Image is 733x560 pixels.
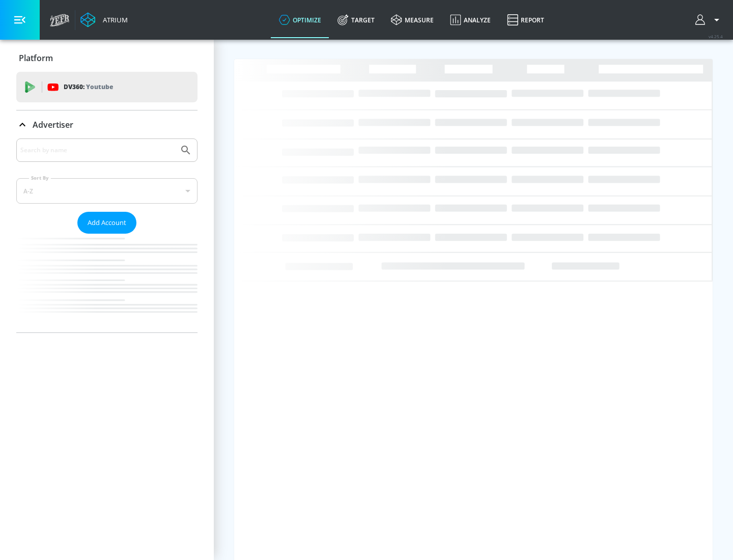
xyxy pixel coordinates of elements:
[99,15,128,24] div: Atrium
[383,2,442,38] a: measure
[16,44,198,72] div: Platform
[16,178,198,204] div: A-Z
[80,12,128,27] a: Atrium
[19,52,53,64] p: Platform
[88,217,126,229] span: Add Account
[77,212,136,234] button: Add Account
[329,2,383,38] a: Target
[16,110,198,139] div: Advertiser
[709,34,723,39] span: v 4.25.4
[16,234,198,332] nav: list of Advertiser
[86,81,113,92] p: Youtube
[271,2,329,38] a: optimize
[499,2,552,38] a: Report
[16,138,198,332] div: Advertiser
[442,2,499,38] a: Analyze
[16,72,198,102] div: DV360: Youtube
[20,144,175,157] input: Search by name
[33,119,73,130] p: Advertiser
[64,81,113,93] p: DV360:
[29,175,51,181] label: Sort By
